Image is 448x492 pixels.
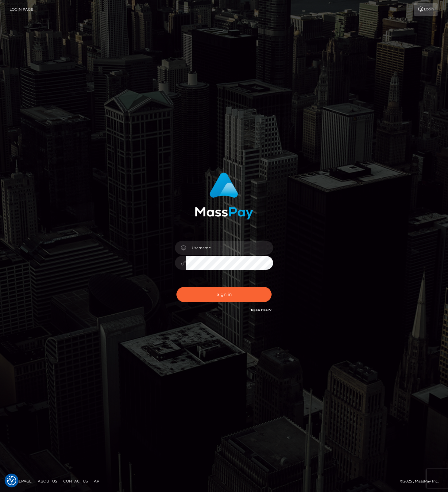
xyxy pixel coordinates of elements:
[7,476,16,485] img: Revisit consent button
[35,476,60,486] a: About Us
[7,476,16,485] button: Consent Preferences
[414,3,438,16] a: Login
[251,308,272,312] a: Need Help?
[186,241,273,255] input: Username...
[195,172,253,219] img: MassPay Login
[10,3,33,16] a: Login Page
[61,476,90,486] a: Contact Us
[91,476,103,486] a: API
[176,287,272,302] button: Sign in
[7,476,34,486] a: Homepage
[400,478,443,485] div: © 2025 , MassPay Inc.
